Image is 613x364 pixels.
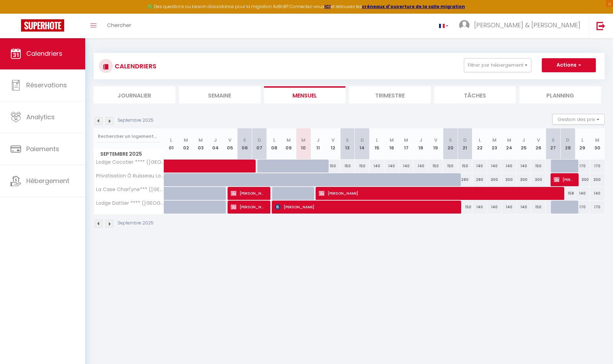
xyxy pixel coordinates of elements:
p: Septembre 2025 [117,117,154,124]
span: [PERSON_NAME] [231,200,265,214]
div: 300 [531,173,546,186]
abbr: D [361,137,364,143]
th: 30 [590,128,605,160]
img: ... [459,20,470,31]
th: 12 [325,128,340,160]
div: 150 [531,201,546,214]
th: 06 [237,128,252,160]
th: 01 [164,128,179,160]
div: 140 [590,187,605,200]
abbr: L [273,137,275,143]
div: 150 [458,201,472,214]
div: 170 [575,160,590,173]
th: 03 [193,128,208,160]
li: Tâches [434,86,516,103]
div: 158 [560,187,575,200]
img: Super Booking [21,19,64,32]
input: Rechercher un logement... [98,130,160,143]
abbr: J [419,137,422,143]
th: 21 [458,128,472,160]
div: 140 [517,201,531,214]
th: 20 [443,128,458,160]
th: 14 [355,128,370,160]
th: 25 [517,128,531,160]
span: [PERSON_NAME] & [PERSON_NAME] [474,21,580,29]
th: 05 [223,128,237,160]
div: 140 [575,187,590,200]
span: Paiements [26,144,59,153]
div: 300 [517,173,531,186]
abbr: D [566,137,570,143]
li: Mensuel [264,86,346,103]
abbr: M [492,137,497,143]
div: 150 [340,160,355,173]
th: 15 [370,128,384,160]
abbr: M [595,137,599,143]
p: Septembre 2025 [117,220,154,227]
h3: CALENDRIERS [113,58,156,74]
div: 140 [502,160,517,173]
span: Chercher [107,21,131,29]
button: Gestion des prix [552,114,605,124]
th: 02 [178,128,193,160]
abbr: M [301,137,305,143]
div: 150 [531,160,546,173]
span: Privatisation Ô Ruisseau Lodges([GEOGRAPHIC_DATA]) [95,173,165,178]
div: 140 [370,160,384,173]
span: [PERSON_NAME] [275,200,457,214]
a: créneaux d'ouverture de la salle migration [362,4,465,9]
div: 140 [487,201,502,214]
abbr: M [390,137,394,143]
th: 10 [296,128,311,160]
div: 150 [428,160,443,173]
abbr: J [214,137,217,143]
div: 150 [443,160,458,173]
span: Septembre 2025 [94,149,164,159]
abbr: D [258,137,261,143]
span: Calendriers [26,49,62,58]
abbr: V [537,137,540,143]
th: 28 [560,128,575,160]
div: 140 [502,201,517,214]
th: 13 [340,128,355,160]
div: 300 [487,173,502,186]
div: 170 [575,201,590,214]
div: 300 [590,173,605,186]
abbr: S [243,137,246,143]
div: 170 [590,160,605,173]
div: 140 [399,160,414,173]
div: 300 [575,173,590,186]
th: 16 [384,128,399,160]
span: Lodge Dattier **** ([GEOGRAPHIC_DATA]) [95,201,165,206]
abbr: M [198,137,203,143]
abbr: V [434,137,437,143]
span: Hébergement [26,176,69,185]
th: 17 [399,128,414,160]
img: logout [597,21,605,30]
span: [PERSON_NAME] [231,187,265,200]
div: 280 [472,173,487,186]
abbr: L [376,137,378,143]
abbr: L [170,137,172,143]
div: 150 [325,160,340,173]
th: 04 [208,128,223,160]
abbr: M [287,137,291,143]
th: 09 [282,128,296,160]
abbr: V [228,137,231,143]
abbr: M [507,137,511,143]
div: 140 [487,160,502,173]
abbr: L [581,137,584,143]
li: Trimestre [349,86,431,103]
th: 08 [267,128,282,160]
abbr: M [184,137,188,143]
th: 18 [413,128,428,160]
span: Lodge Cocotier **** ([GEOGRAPHIC_DATA]) [95,160,165,165]
a: ICI [324,4,331,9]
li: Journalier [94,86,175,103]
li: Semaine [179,86,261,103]
span: Réservations [26,81,67,89]
button: Ouvrir le widget de chat LiveChat [6,3,27,24]
button: Actions [542,58,596,72]
span: La Case Charl'yne*** ([GEOGRAPHIC_DATA]) [95,187,165,192]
